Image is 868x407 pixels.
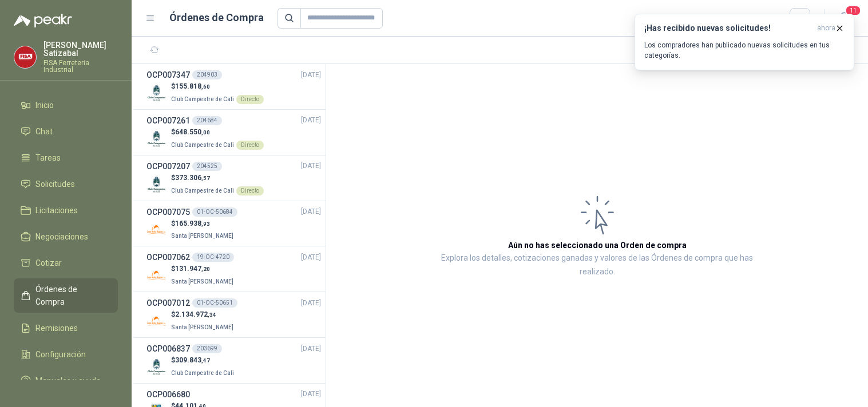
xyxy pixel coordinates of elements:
[35,257,62,269] span: Cotizar
[171,278,233,285] span: Santa [PERSON_NAME]
[146,311,167,331] img: Company Logo
[171,355,236,366] p: $
[201,175,210,181] span: ,57
[35,230,88,243] span: Negociaciones
[171,324,233,330] span: Santa [PERSON_NAME]
[14,173,118,195] a: Solicitudes
[146,160,190,173] h3: OCP007207
[171,81,264,92] p: $
[43,41,118,57] p: [PERSON_NAME] Satizabal
[35,374,101,387] span: Manuales y ayuda
[192,70,222,79] div: 204903
[192,253,234,262] div: 19-OC-4720
[171,127,264,138] p: $
[301,344,321,354] span: [DATE]
[14,199,118,221] a: Licitaciones
[201,129,210,135] span: ,00
[301,206,321,217] span: [DATE]
[644,23,812,33] h3: ¡Has recibido nuevas solicitudes!
[834,8,854,29] button: 11
[635,14,854,70] button: ¡Has recibido nuevas solicitudes!ahora Los compradores han publicado nuevas solicitudes en tus ca...
[146,297,190,309] h3: OCP007012
[644,40,845,61] p: Los compradores han publicado nuevas solicitudes en tus categorías.
[14,344,118,365] a: Configuración
[175,220,210,228] span: 165.938
[14,14,72,27] img: Logo peakr
[201,357,210,364] span: ,47
[192,344,222,353] div: 203699
[201,221,210,227] span: ,93
[236,141,264,150] div: Directo
[171,309,236,320] p: $
[301,389,321,400] span: [DATE]
[146,251,190,264] h3: OCP007062
[171,187,234,194] span: Club Campestre de Cali
[192,116,222,125] div: 204684
[146,114,190,127] h3: OCP007261
[192,298,237,308] div: 01-OC-50651
[14,370,118,392] a: Manuales y ayuda
[14,121,118,142] a: Chat
[146,83,167,103] img: Company Logo
[175,265,210,273] span: 131.947
[146,69,321,105] a: OCP007347204903[DATE] Company Logo$155.818,60Club Campestre de CaliDirecto
[175,82,210,90] span: 155.818
[301,161,321,171] span: [DATE]
[171,173,264,183] p: $
[146,129,167,149] img: Company Logo
[35,99,54,111] span: Inicio
[208,312,216,318] span: ,34
[35,348,86,361] span: Configuración
[14,278,118,313] a: Órdenes de Compra
[441,252,754,279] p: Explora los detalles, cotizaciones ganadas y valores de las Órdenes de compra que has realizado.
[175,128,210,136] span: 648.550
[175,356,210,364] span: 309.843
[146,342,321,378] a: OCP006837203699[DATE] Company Logo$309.843,47Club Campestre de Cali
[146,265,167,285] img: Company Logo
[43,59,118,73] p: FISA Ferreteria Industrial
[201,266,210,272] span: ,20
[301,252,321,263] span: [DATE]
[14,147,118,169] a: Tareas
[175,174,210,182] span: 373.306
[508,239,687,252] h3: Aún no has seleccionado una Orden de compra
[146,388,190,401] h3: OCP006680
[146,357,167,377] img: Company Logo
[171,142,234,148] span: Club Campestre de Cali
[175,310,216,318] span: 2.134.972
[14,226,118,248] a: Negociaciones
[146,114,321,150] a: OCP007261204684[DATE] Company Logo$648.550,00Club Campestre de CaliDirecto
[192,162,222,171] div: 204525
[169,10,264,26] h1: Órdenes de Compra
[171,96,234,102] span: Club Campestre de Cali
[14,317,118,339] a: Remisiones
[301,70,321,81] span: [DATE]
[35,283,107,308] span: Órdenes de Compra
[201,83,210,90] span: ,60
[14,94,118,116] a: Inicio
[171,370,234,376] span: Club Campestre de Cali
[146,174,167,194] img: Company Logo
[301,115,321,126] span: [DATE]
[236,95,264,104] div: Directo
[146,160,321,196] a: OCP007207204525[DATE] Company Logo$373.306,57Club Campestre de CaliDirecto
[236,186,264,195] div: Directo
[146,69,190,81] h3: OCP007347
[146,251,321,287] a: OCP00706219-OC-4720[DATE] Company Logo$131.947,20Santa [PERSON_NAME]
[14,252,118,274] a: Cotizar
[35,125,53,138] span: Chat
[35,151,61,164] span: Tareas
[146,220,167,240] img: Company Logo
[146,206,190,218] h3: OCP007075
[35,322,78,334] span: Remisiones
[817,23,835,33] span: ahora
[35,178,75,190] span: Solicitudes
[171,218,236,229] p: $
[146,342,190,355] h3: OCP006837
[14,46,36,68] img: Company Logo
[146,206,321,242] a: OCP00707501-OC-50684[DATE] Company Logo$165.938,93Santa [PERSON_NAME]
[171,233,233,239] span: Santa [PERSON_NAME]
[845,5,861,16] span: 11
[192,208,237,217] div: 01-OC-50684
[171,264,236,274] p: $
